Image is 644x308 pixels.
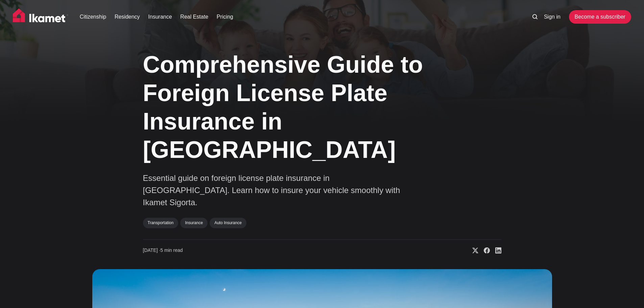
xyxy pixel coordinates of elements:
[490,247,501,254] a: Share on Linkedin
[210,218,246,228] a: Auto Insurance
[143,50,434,164] h1: Comprehensive Guide to Foreign License Plate Insurance in [GEOGRAPHIC_DATA]
[143,172,413,209] p: Essential guide on foreign license plate insurance in [GEOGRAPHIC_DATA]. Learn how to insure your...
[217,13,233,21] a: Pricing
[544,13,560,21] a: Sign in
[180,13,208,21] a: Real Estate
[148,13,172,21] a: Insurance
[13,8,68,25] img: Ikamet home
[80,13,106,21] a: Citizenship
[467,247,478,254] a: Share on X
[478,247,490,254] a: Share on Facebook
[115,13,140,21] a: Residency
[180,218,208,228] a: Insurance
[569,10,631,24] a: Become a subscriber
[143,247,183,254] time: 5 min read
[143,247,161,253] span: [DATE] ∙
[143,218,178,228] a: Transportation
